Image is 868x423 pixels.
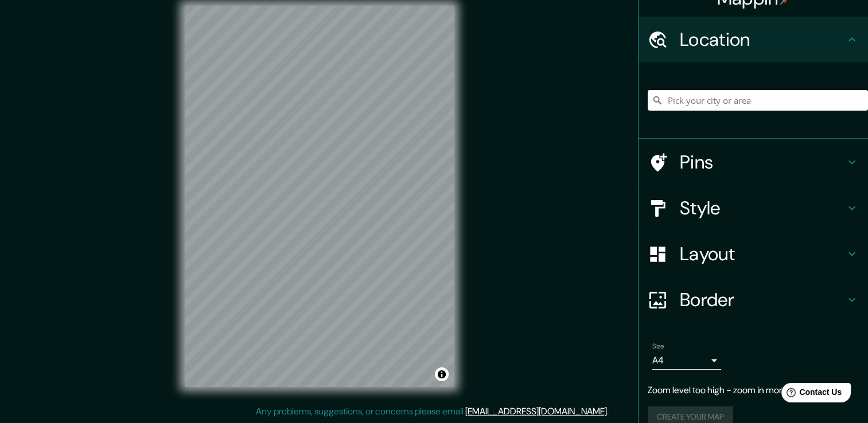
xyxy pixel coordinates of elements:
[639,277,868,323] div: Border
[609,405,610,418] div: .
[648,383,859,397] p: Zoom level too high - zoom in more
[639,231,868,277] div: Layout
[680,197,845,220] h4: Style
[185,6,454,387] canvas: Map
[435,367,449,381] button: Toggle attribution
[652,351,721,370] div: A4
[610,405,613,418] div: .
[680,242,845,265] h4: Layout
[465,405,607,417] a: [EMAIL_ADDRESS][DOMAIN_NAME]
[766,378,855,410] iframe: Help widget launcher
[256,405,609,418] p: Any problems, suggestions, or concerns please email .
[652,342,664,351] label: Size
[680,151,845,174] h4: Pins
[680,28,845,51] h4: Location
[639,139,868,185] div: Pins
[639,185,868,231] div: Style
[639,17,868,62] div: Location
[648,90,868,111] input: Pick your city or area
[680,288,845,311] h4: Border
